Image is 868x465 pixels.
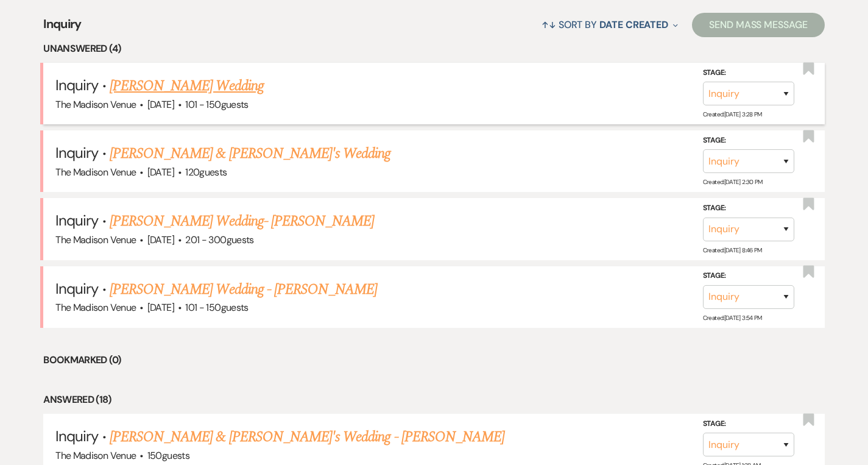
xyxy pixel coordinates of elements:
li: Unanswered (4) [43,41,825,57]
span: The Madison Venue [55,301,136,314]
span: 101 - 150 guests [185,301,248,314]
span: Inquiry [55,76,98,94]
a: [PERSON_NAME] & [PERSON_NAME]'s Wedding [110,143,391,165]
span: Inquiry [43,15,82,41]
span: Created: [DATE] 2:30 PM [703,178,763,186]
label: Stage: [703,134,794,147]
span: [DATE] [147,166,174,179]
span: 120 guests [185,166,227,179]
span: Inquiry [55,143,98,162]
span: ↑↓ [542,18,556,31]
span: 101 - 150 guests [185,98,248,111]
span: Created: [DATE] 8:46 PM [703,246,762,254]
a: [PERSON_NAME] & [PERSON_NAME]'s Wedding - [PERSON_NAME] [110,426,504,448]
button: Send Mass Message [692,13,825,37]
li: Bookmarked (0) [43,352,825,368]
span: [DATE] [147,301,174,314]
li: Answered (18) [43,392,825,408]
span: 150 guests [147,449,189,462]
span: Created: [DATE] 3:54 PM [703,314,762,322]
button: Sort By Date Created [537,9,683,41]
label: Stage: [703,417,794,430]
a: [PERSON_NAME] Wedding- [PERSON_NAME] [110,210,374,232]
span: Inquiry [55,211,98,230]
span: 201 - 300 guests [185,233,253,246]
span: Inquiry [55,279,98,298]
span: The Madison Venue [55,98,136,111]
span: Inquiry [55,427,98,445]
span: The Madison Venue [55,233,136,246]
label: Stage: [703,66,794,80]
span: [DATE] [147,233,174,246]
span: [DATE] [147,98,174,111]
a: [PERSON_NAME] Wedding [110,75,264,97]
label: Stage: [703,269,794,283]
span: The Madison Venue [55,449,136,462]
span: Created: [DATE] 3:28 PM [703,110,762,118]
label: Stage: [703,202,794,215]
a: [PERSON_NAME] Wedding - [PERSON_NAME] [110,279,377,300]
span: The Madison Venue [55,166,136,179]
span: Date Created [599,18,668,31]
